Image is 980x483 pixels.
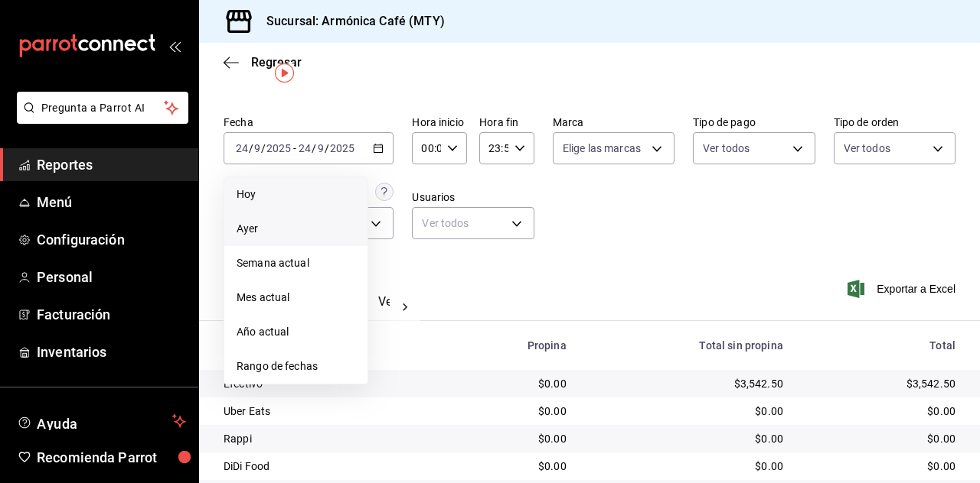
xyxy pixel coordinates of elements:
[237,255,355,271] span: Semana actual
[378,294,436,320] button: Ver pagos
[461,404,567,419] div: $0.00
[237,358,355,374] span: Rango de fechas
[266,142,292,154] input: ----
[275,63,294,83] img: Tooltip marker
[41,100,165,116] span: Pregunta a Parrot AI
[461,339,567,352] div: Propina
[844,141,890,156] span: Ver todos
[37,304,186,325] span: Facturación
[412,117,467,128] label: Hora inicio
[553,117,675,128] label: Marca
[224,117,394,128] label: Fecha
[808,459,955,474] div: $0.00
[693,117,815,128] label: Tipo de pago
[591,459,783,474] div: $0.00
[703,141,750,156] span: Ver todos
[591,404,783,419] div: $0.00
[168,40,181,52] button: open_drawer_menu
[412,207,534,239] div: Ver todos
[412,192,534,203] label: Usuarios
[479,117,534,128] label: Hora fin
[329,142,355,154] input: ----
[808,376,955,391] div: $3,542.50
[254,12,445,31] h3: Sucursal: Armónica Café (MTY)
[235,142,249,154] input: --
[37,447,186,468] span: Recomienda Parrot
[224,459,436,474] div: DiDi Food
[851,280,955,298] button: Exportar a Excel
[591,339,783,352] div: Total sin propina
[808,431,955,446] div: $0.00
[298,142,312,154] input: --
[591,376,783,391] div: $3,542.50
[251,55,302,70] span: Regresar
[224,431,436,446] div: Rappi
[237,324,355,340] span: Año actual
[834,117,955,128] label: Tipo de orden
[37,229,186,250] span: Configuración
[37,267,186,287] span: Personal
[591,431,783,446] div: $0.00
[237,221,355,237] span: Ayer
[37,154,186,175] span: Reportes
[261,142,266,154] span: /
[293,142,296,154] span: -
[17,92,188,124] button: Pregunta a Parrot AI
[461,376,567,391] div: $0.00
[237,186,355,203] span: Hoy
[317,142,325,154] input: --
[808,404,955,419] div: $0.00
[37,412,166,430] span: Ayuda
[37,342,186,362] span: Inventarios
[461,431,567,446] div: $0.00
[808,339,955,352] div: Total
[249,142,253,154] span: /
[224,404,436,419] div: Uber Eats
[11,111,188,127] a: Pregunta a Parrot AI
[253,142,261,154] input: --
[461,459,567,474] div: $0.00
[237,290,355,306] span: Mes actual
[37,192,186,212] span: Menú
[224,55,302,70] button: Regresar
[563,141,641,156] span: Elige las marcas
[312,142,316,154] span: /
[325,142,329,154] span: /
